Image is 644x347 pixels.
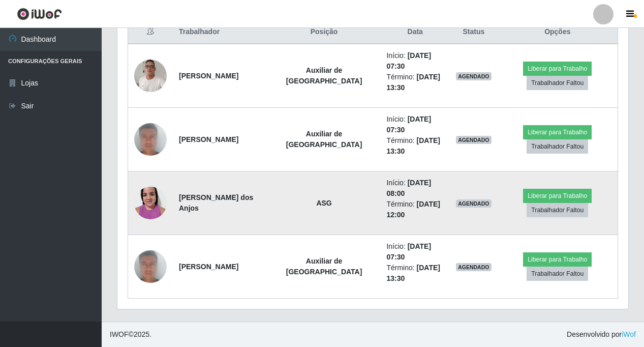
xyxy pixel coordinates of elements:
[110,329,151,340] span: © 2025 .
[527,139,588,154] button: Trabalhador Faltou
[286,130,362,149] strong: Auxiliar de [GEOGRAPHIC_DATA]
[380,20,450,44] th: Data
[17,8,62,20] img: CoreUI Logo
[179,72,238,80] strong: [PERSON_NAME]
[179,193,253,212] strong: [PERSON_NAME] dos Anjos
[386,50,444,72] li: Início:
[386,178,444,199] li: Início:
[268,20,381,44] th: Posição
[527,267,588,281] button: Trabalhador Faltou
[386,199,444,220] li: Término:
[134,233,167,300] img: 1748706192585.jpeg
[622,330,636,338] a: iWof
[134,106,167,173] img: 1748706192585.jpeg
[456,72,492,80] span: AGENDADO
[386,242,431,261] time: [DATE] 07:30
[450,20,498,44] th: Status
[386,114,444,135] li: Início:
[523,62,592,76] button: Liberar para Trabalho
[110,330,129,338] span: IWOF
[456,136,492,144] span: AGENDADO
[523,252,592,267] button: Liberar para Trabalho
[456,199,492,208] span: AGENDADO
[386,72,444,93] li: Término:
[386,241,444,263] li: Início:
[527,76,588,90] button: Trabalhador Faltou
[386,135,444,157] li: Término:
[386,263,444,284] li: Término:
[286,257,362,276] strong: Auxiliar de [GEOGRAPHIC_DATA]
[286,66,362,85] strong: Auxiliar de [GEOGRAPHIC_DATA]
[498,20,618,44] th: Opções
[134,54,167,98] img: 1709307766746.jpeg
[386,179,431,197] time: [DATE] 08:00
[523,189,592,203] button: Liberar para Trabalho
[179,135,238,143] strong: [PERSON_NAME]
[134,181,167,224] img: 1737249386728.jpeg
[523,125,592,139] button: Liberar para Trabalho
[386,51,431,70] time: [DATE] 07:30
[527,203,588,217] button: Trabalhador Faltou
[179,263,238,271] strong: [PERSON_NAME]
[173,20,268,44] th: Trabalhador
[316,199,331,207] strong: ASG
[386,115,431,134] time: [DATE] 07:30
[456,263,492,271] span: AGENDADO
[567,329,636,340] span: Desenvolvido por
